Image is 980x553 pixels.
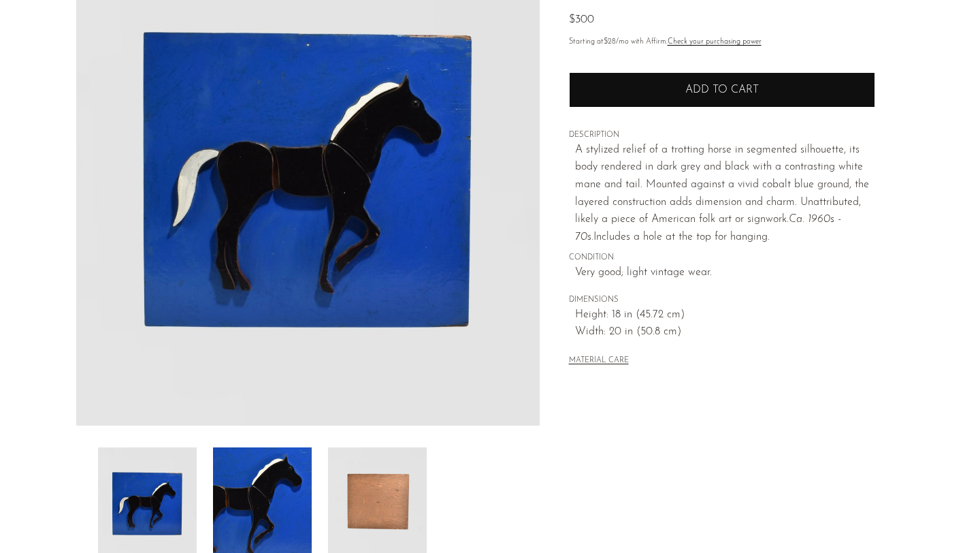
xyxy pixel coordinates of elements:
em: Ca. 1960s - 70s. [575,214,841,242]
span: DIMENSIONS [569,294,875,306]
span: $28 [604,38,616,46]
span: DESCRIPTION [569,129,875,142]
p: Starting at /mo with Affirm. [569,36,875,48]
span: CONDITION [569,252,875,264]
span: Height: 18 in (45.72 cm) [575,306,875,324]
span: Add to cart [685,84,759,95]
span: Very good; light vintage wear. [575,264,875,282]
button: Add to cart [569,72,875,108]
span: Width: 20 in (50.8 cm) [575,323,875,341]
p: A stylized relief of a trotting horse in segmented silhouette, its body rendered in dark grey and... [575,142,875,247]
a: Check your purchasing power - Learn more about Affirm Financing (opens in modal) [668,38,762,46]
button: MATERIAL CARE [569,356,629,366]
span: $300 [569,14,594,25]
